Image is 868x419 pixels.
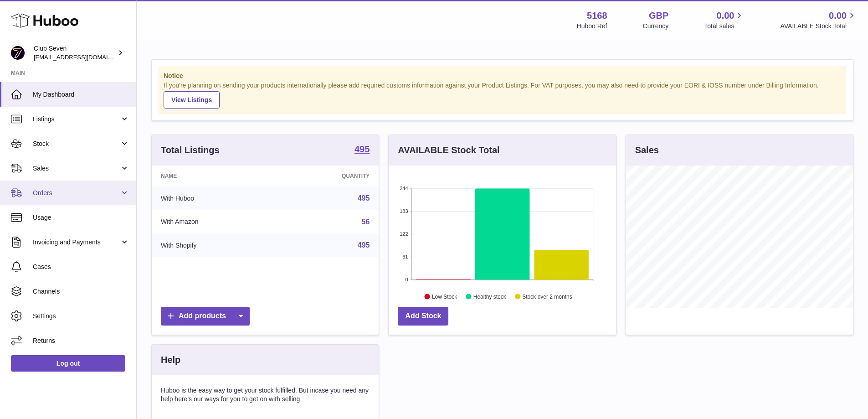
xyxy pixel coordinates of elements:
[161,144,220,156] h3: Total Listings
[400,231,408,237] text: 122
[358,241,370,249] a: 495
[587,10,607,22] strong: 5168
[33,140,120,148] span: Stock
[33,238,120,247] span: Invoicing and Payments
[152,210,276,234] td: With Amazon
[164,91,220,109] a: View Listings
[400,186,408,191] text: 244
[577,22,607,31] div: Huboo Ref
[354,145,370,154] strong: 495
[33,213,129,222] span: Usage
[164,81,841,109] div: If you're planning on sending your products internationally please add required customs informati...
[354,145,370,155] a: 495
[152,233,276,257] td: With Shopify
[161,307,250,326] a: Add products
[473,293,507,300] text: Healthy stock
[432,293,457,300] text: Low Stock
[358,194,370,202] a: 495
[400,208,408,214] text: 183
[276,166,379,186] th: Quantity
[406,277,408,282] text: 0
[780,10,857,31] a: 0.00 AVAILABLE Stock Total
[33,312,129,321] span: Settings
[161,386,370,403] p: Huboo is the easy way to get your stock fulfilled. But incase you need any help here's our ways f...
[33,189,120,197] span: Orders
[152,186,276,210] td: With Huboo
[161,354,180,366] h3: Help
[403,254,408,259] text: 61
[704,10,745,31] a: 0.00 Total sales
[33,164,120,173] span: Sales
[649,10,668,22] strong: GBP
[717,10,734,22] span: 0.00
[398,144,499,156] h3: AVAILABLE Stock Total
[11,355,125,372] a: Log out
[33,287,129,296] span: Channels
[33,336,129,345] span: Returns
[635,144,659,156] h3: Sales
[34,44,116,62] div: Club Seven
[11,46,25,60] img: info@wearclubseven.com
[34,53,134,61] span: [EMAIL_ADDRESS][DOMAIN_NAME]
[33,263,129,271] span: Cases
[33,115,120,124] span: Listings
[362,218,370,226] a: 56
[643,22,669,31] div: Currency
[829,10,847,22] span: 0.00
[780,22,857,31] span: AVAILABLE Stock Total
[704,22,745,31] span: Total sales
[164,72,841,80] strong: Notice
[152,166,276,186] th: Name
[398,307,448,326] a: Add Stock
[523,293,572,300] text: Stock over 2 months
[33,90,129,99] span: My Dashboard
